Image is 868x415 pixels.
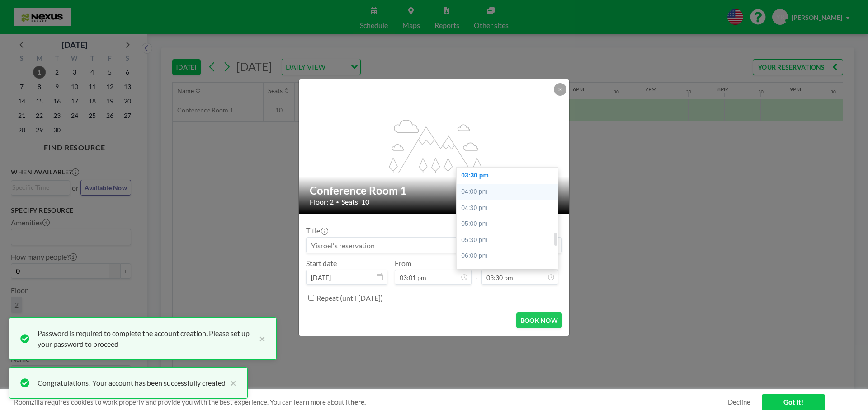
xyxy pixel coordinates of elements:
label: Start date [306,259,337,268]
div: 06:30 pm [457,264,562,280]
span: • [336,199,339,205]
div: 04:00 pm [457,184,562,200]
div: 05:30 pm [457,232,562,248]
div: Congratulations! Your account has been successfully created [38,378,226,388]
label: From [395,259,411,268]
div: 06:00 pm [457,248,562,264]
span: Roomzilla requires cookies to work properly and provide you with the best experience. You can lea... [14,398,728,406]
div: Password is required to complete the account creation. Please set up your password to proceed [38,328,255,350]
span: - [475,262,478,282]
a: here. [350,398,366,406]
h2: Conference Room 1 [310,184,559,197]
a: Decline [728,398,750,406]
label: Title [306,226,327,235]
button: close [255,328,265,350]
label: Repeat (until [DATE]) [316,294,383,303]
a: Got it! [762,394,825,410]
button: close [226,378,236,388]
div: 05:00 pm [457,216,562,232]
div: 03:30 pm [457,168,562,184]
button: BOOK NOW [516,312,562,328]
div: 04:30 pm [457,200,562,216]
g: flex-grow: 1.2; [381,119,488,173]
span: Seats: 10 [341,197,369,206]
span: Floor: 2 [310,197,334,206]
input: Yisroel's reservation [307,238,561,253]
